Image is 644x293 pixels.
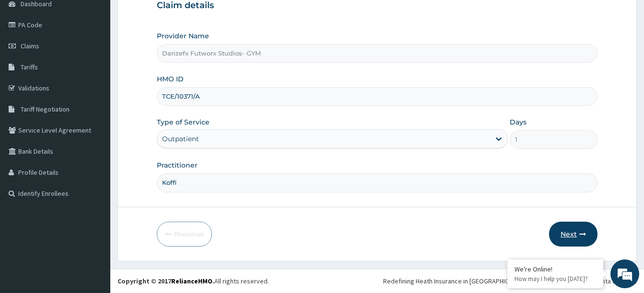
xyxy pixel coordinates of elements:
[510,117,527,127] label: Days
[515,275,596,283] p: How may I help you today?
[549,222,597,247] button: Next
[56,86,132,183] span: We're online!
[110,269,644,293] footer: All rights reserved.
[157,31,209,41] label: Provider Name
[157,173,597,192] input: Enter Name
[21,42,39,50] span: Claims
[50,54,161,66] div: Chat with us now
[157,117,210,127] label: Type of Service
[5,193,183,226] textarea: Type your message and hit 'Enter'
[157,0,597,11] h3: Claim details
[21,63,38,71] span: Tariffs
[171,277,212,285] a: RelianceHMO
[157,87,597,106] input: Enter HMO ID
[21,105,70,113] span: Tariff Negotiation
[383,276,637,286] div: Redefining Heath Insurance in [GEOGRAPHIC_DATA] using Telemedicine and Data Science!
[157,5,180,28] div: Minimize live chat window
[117,277,214,285] strong: Copyright © 2017 .
[157,160,198,170] label: Practitioner
[157,222,212,247] button: Previous
[515,265,596,273] div: We're Online!
[157,74,184,84] label: HMO ID
[18,48,39,72] img: d_794563401_company_1708531726252_794563401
